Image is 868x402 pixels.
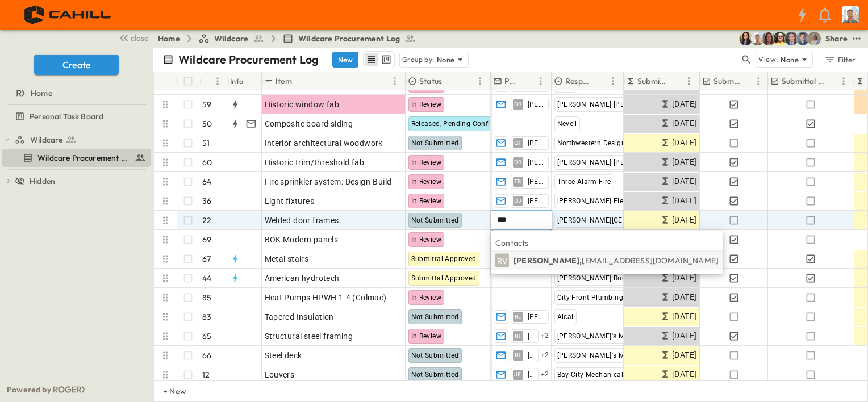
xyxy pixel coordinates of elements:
[34,55,119,75] button: Create
[114,30,151,45] button: close
[379,53,393,66] button: kanban view
[534,74,548,88] button: Menu
[758,53,778,66] p: View:
[2,107,151,125] div: Personal Task Boardtest
[528,351,533,360] span: [PERSON_NAME]
[557,351,637,359] span: [PERSON_NAME]'s Metal
[515,336,521,336] span: IH
[202,157,212,168] p: 60
[807,32,821,45] img: Gondica Strykers (gstrykers@cahill-sf.com)
[672,175,696,188] span: [DATE]
[672,213,696,227] span: [DATE]
[411,178,442,186] span: In Review
[411,351,459,359] span: Not Submitted
[541,330,549,342] span: + 2
[265,330,353,342] span: Structural steel framing
[265,99,340,110] span: Historic window fab
[528,158,544,167] span: [PERSON_NAME]
[782,76,825,87] p: Submittal Approved?
[30,134,62,145] span: Wildcare
[528,196,544,206] span: [PERSON_NAME]
[265,234,339,245] span: BOK Modern panels
[521,75,534,87] button: Sort
[37,152,130,164] span: Wildcare Procurement Log
[411,216,459,224] span: Not Submitted
[202,311,211,323] p: 83
[515,355,521,355] span: IH
[828,75,840,87] button: Sort
[411,236,442,244] span: In Review
[298,33,400,44] span: Wildcare Procurement Log
[2,131,151,149] div: Wildcaretest
[199,72,228,90] div: #
[202,292,211,303] p: 85
[204,75,216,87] button: Sort
[265,292,387,303] span: Heat Pumps HPWH 1-4 (Colmac)
[265,253,309,265] span: Metal stairs
[411,120,499,128] span: Released, Pending Confirm
[739,32,753,45] img: Kim Bowen (kbowen@cahill-sf.com)
[773,32,787,45] img: Kevin Lewis (klewis@cahill-sf.com)
[672,117,696,130] span: [DATE]
[265,176,392,187] span: Fire sprinkler system: Design-Build
[557,120,577,128] span: Nevell
[202,253,211,265] p: 67
[557,178,611,186] span: Three Alarm Fire
[2,85,148,101] a: Home
[15,132,148,148] a: Wildcare
[514,374,521,375] span: JF
[276,76,292,87] p: Item
[495,237,719,249] p: Contacts
[670,75,682,87] button: Sort
[282,33,416,44] a: Wildcare Procurement Log
[565,76,591,87] p: Responsible Contractor
[473,74,487,88] button: Menu
[557,216,681,224] span: [PERSON_NAME][GEOGRAPHIC_DATA]
[14,3,123,27] img: 4f72bfc4efa7236828875bac24094a5ddb05241e32d018417354e964050affa1.png
[837,74,850,88] button: Menu
[528,100,544,109] span: [PERSON_NAME]
[528,177,544,186] span: [PERSON_NAME]
[781,54,799,65] p: None
[582,256,719,266] span: [EMAIL_ADDRESS][DOMAIN_NAME]
[411,371,459,379] span: Not Submitted
[672,194,696,207] span: [DATE]
[672,310,696,323] span: [DATE]
[824,53,856,66] div: Filter
[752,74,765,88] button: Menu
[411,255,477,263] span: Submittal Approved
[265,369,295,380] span: Louvers
[825,33,848,44] div: Share
[332,52,358,68] button: New
[388,74,402,88] button: Menu
[411,197,442,205] span: In Review
[784,32,798,45] img: Jared Salin (jsalin@cahill-sf.com)
[265,137,383,149] span: Interior architectural woodwork
[557,101,669,108] span: [PERSON_NAME] [PERSON_NAME]
[514,143,522,143] span: GT
[402,54,435,65] p: Group by:
[842,6,859,23] img: Profile Picture
[228,72,262,90] div: Info
[202,330,211,342] p: 65
[557,139,626,147] span: Northwestern Design
[557,294,624,301] span: City Front Plumbing
[411,332,442,340] span: In Review
[557,313,574,321] span: Alcal
[163,386,170,397] p: + New
[2,150,148,166] a: Wildcare Procurement Log
[198,33,264,44] a: Wildcare
[30,175,55,187] span: Hidden
[363,51,395,68] div: table view
[294,75,307,87] button: Sort
[497,260,508,261] span: RV
[411,294,442,301] span: In Review
[672,329,696,342] span: [DATE]
[515,316,521,317] span: RL
[265,350,302,361] span: Steel deck
[820,52,859,68] button: Filter
[265,157,365,168] span: Historic trim/threshold fab
[202,176,211,187] p: 64
[796,32,809,45] img: Will Nethercutt (wnethercutt@cahill-sf.com)
[672,368,696,381] span: [DATE]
